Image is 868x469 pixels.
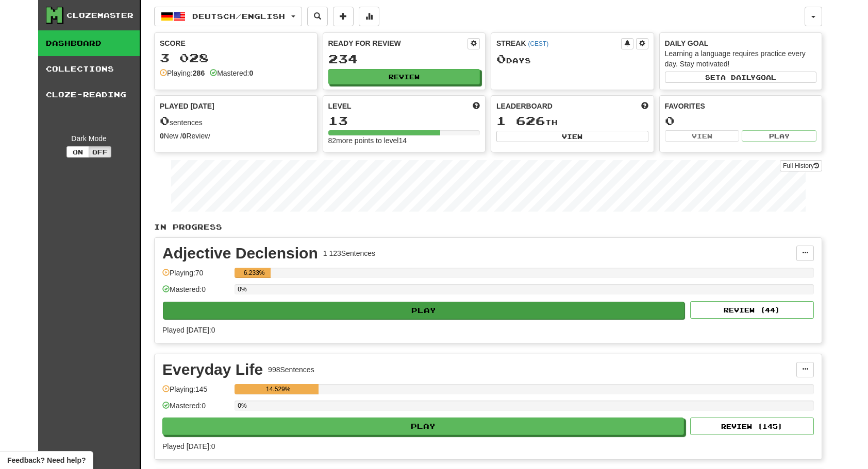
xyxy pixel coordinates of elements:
[162,326,215,334] span: Played [DATE]: 0
[154,7,302,26] button: Deutsch/English
[160,113,170,128] span: 0
[473,101,480,111] span: Score more points to level up
[162,401,229,418] div: Mastered: 0
[182,132,187,140] strong: 0
[307,7,328,26] button: Search sentences
[328,38,468,48] div: Ready for Review
[359,7,379,26] button: More stats
[162,268,229,285] div: Playing: 70
[66,146,89,158] button: On
[780,160,822,171] a: Full History
[721,74,756,81] span: a daily
[238,268,271,278] div: 6.233%
[160,68,205,78] div: Playing:
[328,101,352,111] span: Level
[690,301,814,319] button: Review (44)
[690,418,814,435] button: Review (145)
[238,384,319,394] div: 14.529%
[154,222,822,232] p: In Progress
[160,38,312,48] div: Score
[249,69,253,77] strong: 0
[89,146,111,158] button: Off
[665,38,817,48] div: Daily Goal
[323,248,375,258] div: 1 123 Sentences
[38,30,140,56] a: Dashboard
[328,135,480,146] div: 82 more points to level 14
[38,82,140,108] a: Cloze-Reading
[641,101,648,111] span: This week in points, UTC
[192,12,285,21] span: Deutsch / English
[66,10,133,21] div: Clozemaster
[193,69,205,77] strong: 286
[7,455,86,465] span: Open feedback widget
[496,113,545,128] span: 1 626
[162,284,229,301] div: Mastered: 0
[665,114,817,127] div: 0
[46,133,132,144] div: Dark Mode
[528,40,548,47] a: (CEST)
[163,302,685,319] button: Play
[162,418,684,435] button: Play
[328,114,480,127] div: 13
[160,114,312,128] div: sentences
[496,51,506,66] span: 0
[665,48,817,69] div: Learning a language requires practice every day. Stay motivated!
[160,131,312,141] div: New / Review
[160,132,164,140] strong: 0
[496,101,553,111] span: Leaderboard
[742,130,816,142] button: Play
[162,362,263,377] div: Everyday Life
[665,72,817,83] button: Seta dailygoal
[496,38,621,48] div: Streak
[210,68,253,78] div: Mastered:
[162,442,215,450] span: Played [DATE]: 0
[333,7,354,26] button: Add sentence to collection
[665,130,740,142] button: View
[328,53,480,65] div: 234
[328,69,480,84] button: Review
[665,101,817,111] div: Favorites
[496,114,648,128] div: th
[38,56,140,82] a: Collections
[268,364,314,375] div: 998 Sentences
[496,131,648,142] button: View
[162,246,318,261] div: Adjective Declension
[162,384,229,401] div: Playing: 145
[160,51,312,64] div: 3 028
[160,101,214,111] span: Played [DATE]
[496,53,648,66] div: Day s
